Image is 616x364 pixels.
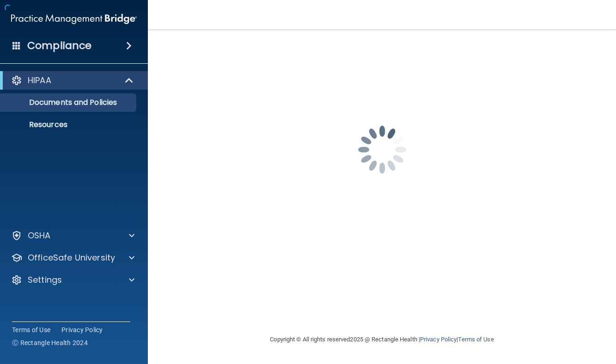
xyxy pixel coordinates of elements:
span: Ⓒ Rectangle Health 2024 [12,338,88,347]
p: Resources [6,120,132,129]
img: PMB logo [11,10,137,28]
a: Privacy Policy [420,336,457,343]
a: OSHA [11,230,134,241]
p: OSHA [28,230,51,241]
a: Terms of Use [12,325,50,334]
a: Privacy Policy [61,325,103,334]
img: spinner.e123f6fc.gif [336,103,428,196]
h4: Compliance [27,39,91,52]
a: HIPAA [11,75,134,86]
div: Copyright © All rights reserved 2025 @ Rectangle Health | | [213,325,551,354]
a: Terms of Use [458,336,494,343]
p: OfficeSafe University [28,252,115,263]
a: Settings [11,274,134,285]
p: HIPAA [28,75,51,86]
a: OfficeSafe University [11,252,134,263]
p: Documents and Policies [6,98,132,107]
p: Settings [28,274,62,285]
